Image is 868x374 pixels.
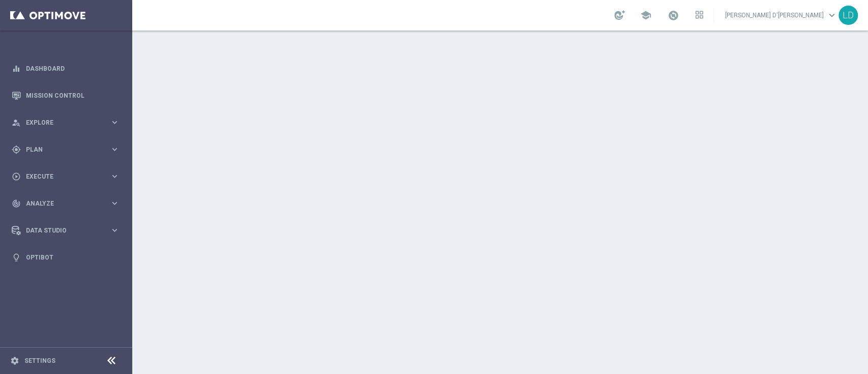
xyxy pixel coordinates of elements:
i: play_circle_outline [12,172,21,181]
a: Settings [24,358,55,364]
i: gps_fixed [12,145,21,154]
i: equalizer [12,64,21,73]
button: person_search Explore keyboard_arrow_right [11,119,120,127]
button: track_changes Analyze keyboard_arrow_right [11,199,120,208]
i: lightbulb [12,253,21,262]
span: Analyze [26,200,110,207]
span: Explore [26,120,110,126]
div: Execute [12,172,110,181]
i: keyboard_arrow_right [110,225,119,235]
i: track_changes [12,199,21,208]
i: keyboard_arrow_right [110,145,119,154]
div: Data Studio [12,226,110,235]
div: Plan [12,145,110,154]
i: person_search [12,118,21,127]
span: Execute [26,174,110,180]
div: Analyze [12,199,110,208]
a: Optibot [26,244,119,271]
i: keyboard_arrow_right [110,198,119,208]
a: Dashboard [26,55,119,82]
button: play_circle_outline Execute keyboard_arrow_right [11,172,120,181]
i: settings [10,356,19,365]
button: Data Studio keyboard_arrow_right [11,226,120,235]
span: Plan [26,147,110,153]
button: Mission Control [11,92,120,100]
a: [PERSON_NAME] D'[PERSON_NAME]keyboard_arrow_down [724,8,839,23]
div: Dashboard [12,55,119,82]
i: keyboard_arrow_right [110,171,119,181]
span: Data Studio [26,227,110,234]
div: Optibot [12,244,119,271]
div: Mission Control [12,82,119,109]
div: LD [839,6,858,25]
div: Explore [12,118,110,127]
span: keyboard_arrow_down [826,10,837,21]
i: keyboard_arrow_right [110,118,119,127]
a: Mission Control [26,82,119,109]
button: equalizer Dashboard [11,65,120,73]
button: gps_fixed Plan keyboard_arrow_right [11,146,120,154]
button: lightbulb Optibot [11,253,120,262]
span: school [640,10,651,21]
